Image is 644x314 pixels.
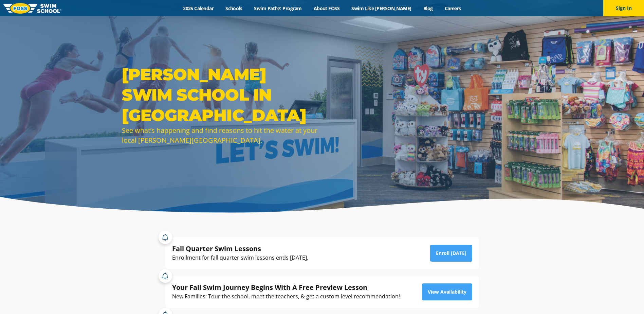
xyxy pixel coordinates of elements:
[122,64,319,125] h1: [PERSON_NAME] Swim School in [GEOGRAPHIC_DATA]
[172,292,400,301] div: New Families: Tour the school, meet the teachers, & get a custom level recommendation!
[177,5,220,12] a: 2025 Calendar
[248,5,308,12] a: Swim Path® Program
[422,283,472,300] a: View Availability
[172,244,308,253] div: Fall Quarter Swim Lessons
[172,253,308,262] div: Enrollment for fall quarter swim lessons ends [DATE].
[220,5,248,12] a: Schools
[346,5,418,12] a: Swim Like [PERSON_NAME]
[430,245,472,262] a: Enroll [DATE]
[417,5,439,12] a: Blog
[308,5,346,12] a: About FOSS
[3,3,61,14] img: FOSS Swim School Logo
[122,125,319,145] div: See what’s happening and find reasons to hit the water at your local [PERSON_NAME][GEOGRAPHIC_DATA].
[439,5,467,12] a: Careers
[172,283,400,292] div: Your Fall Swim Journey Begins With A Free Preview Lesson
